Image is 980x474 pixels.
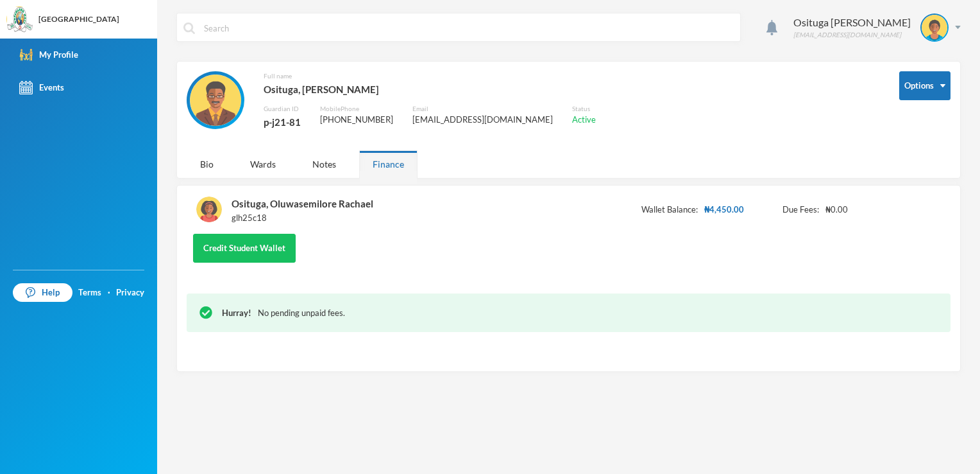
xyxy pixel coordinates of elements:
input: Search [203,13,734,42]
a: Terms [78,286,101,299]
div: [PHONE_NUMBER] [320,114,393,127]
div: My Profile [19,48,78,62]
div: [EMAIL_ADDRESS][DOMAIN_NAME] [793,30,911,40]
div: glh25c18 [232,212,373,225]
div: [GEOGRAPHIC_DATA] [38,13,119,25]
img: logo [7,7,33,33]
div: Osituga, Oluwasemilore Rachael [232,195,373,212]
div: Active [572,114,596,127]
div: Wards [237,150,289,178]
div: Mobile Phone [320,104,393,114]
img: STUDENT [196,197,222,222]
img: STUDENT [922,15,947,40]
div: Guardian ID [264,104,301,114]
div: Osituga [PERSON_NAME] [793,15,911,30]
div: Bio [187,150,227,178]
span: ₦0.00 [825,204,848,216]
span: Hurray! [222,308,251,318]
span: Wallet Balance: [641,204,698,216]
div: No pending unpaid fees. [222,307,938,320]
div: Full name [264,71,596,81]
a: Privacy [116,286,144,299]
div: Osituga, [PERSON_NAME] [264,81,596,98]
span: ₦4,450.00 [704,204,744,216]
button: Credit Student Wallet [193,234,296,263]
div: Status [572,104,596,114]
div: · [108,286,110,299]
button: Options [899,71,950,100]
span: Due Fees: [782,204,819,216]
div: p-j21-81 [264,114,301,130]
div: [EMAIL_ADDRESS][DOMAIN_NAME] [412,114,553,127]
div: Finance [359,150,418,178]
div: Email [412,104,553,114]
img: GUARDIAN [190,75,241,126]
div: Notes [299,150,350,178]
img: ! [199,306,212,319]
div: Events [19,81,64,94]
a: Help [13,283,72,303]
img: search [183,22,195,34]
